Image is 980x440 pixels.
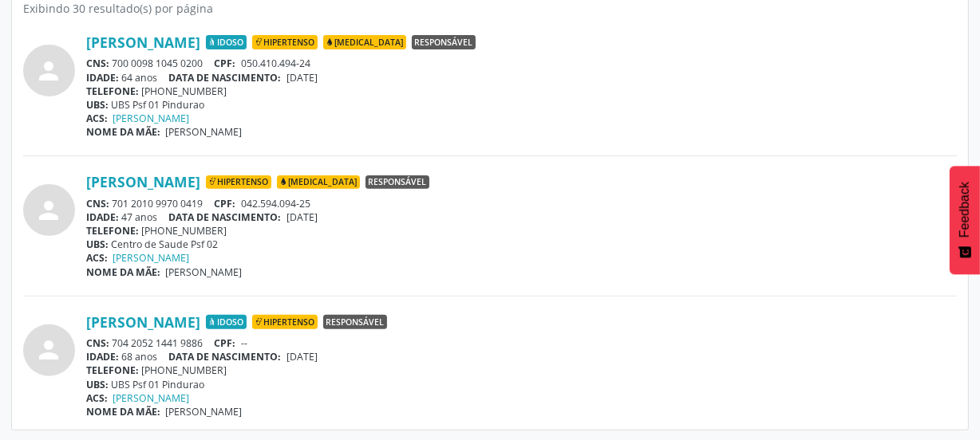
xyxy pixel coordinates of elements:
span: Hipertenso [206,175,271,190]
span: CNS: [86,197,109,210]
div: 700 0098 1045 0200 [86,57,957,70]
span: -- [241,336,247,350]
i: person [35,196,64,225]
span: [PERSON_NAME] [166,265,243,279]
span: Idoso [206,315,247,329]
a: [PERSON_NAME] [86,33,200,51]
div: 704 2052 1441 9886 [86,336,957,350]
span: Responsável [366,175,429,190]
span: [MEDICAL_DATA] [323,35,406,49]
span: CNS: [86,336,109,350]
div: [PHONE_NUMBER] [86,363,957,377]
span: ACS: [86,391,108,405]
span: 050.410.494-24 [241,57,310,70]
a: [PERSON_NAME] [86,173,200,191]
span: [DATE] [286,210,318,224]
span: IDADE: [86,210,119,224]
div: 68 anos [86,350,957,363]
span: TELEFONE: [86,363,139,377]
span: [MEDICAL_DATA] [277,175,360,190]
span: Responsável [412,35,476,49]
span: [DATE] [286,350,318,363]
span: DATA DE NASCIMENTO: [169,350,282,363]
div: [PHONE_NUMBER] [86,224,957,238]
span: NOME DA MÃE: [86,265,160,279]
a: [PERSON_NAME] [113,112,190,125]
span: TELEFONE: [86,84,139,98]
span: Responsável [323,315,387,329]
span: NOME DA MÃE: [86,405,160,418]
span: CPF: [215,336,236,350]
span: IDADE: [86,71,119,84]
span: CNS: [86,57,109,70]
span: UBS: [86,378,109,391]
div: 64 anos [86,71,957,84]
span: [DATE] [286,71,318,84]
div: UBS Psf 01 Pindurao [86,98,957,112]
span: [PERSON_NAME] [166,125,243,139]
span: ACS: [86,251,108,265]
span: CPF: [215,57,236,70]
span: Hipertenso [252,315,318,329]
span: IDADE: [86,350,119,363]
span: Idoso [206,35,247,49]
a: [PERSON_NAME] [113,391,190,405]
span: CPF: [215,197,236,210]
a: [PERSON_NAME] [113,251,190,265]
button: Feedback - Mostrar pesquisa [950,166,980,274]
i: person [35,336,64,364]
span: NOME DA MÃE: [86,125,160,139]
span: [PERSON_NAME] [166,405,243,418]
span: Feedback [958,182,972,238]
span: UBS: [86,238,109,251]
div: UBS Psf 01 Pindurao [86,378,957,391]
div: 47 anos [86,210,957,224]
i: person [35,57,64,85]
div: 701 2010 9970 0419 [86,197,957,210]
span: DATA DE NASCIMENTO: [169,71,282,84]
a: [PERSON_NAME] [86,313,200,331]
span: DATA DE NASCIMENTO: [169,210,282,224]
span: UBS: [86,98,109,112]
span: TELEFONE: [86,224,139,238]
div: [PHONE_NUMBER] [86,84,957,98]
span: 042.594.094-25 [241,197,310,210]
span: Hipertenso [252,35,318,49]
div: Centro de Saude Psf 02 [86,238,957,251]
span: ACS: [86,112,108,125]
